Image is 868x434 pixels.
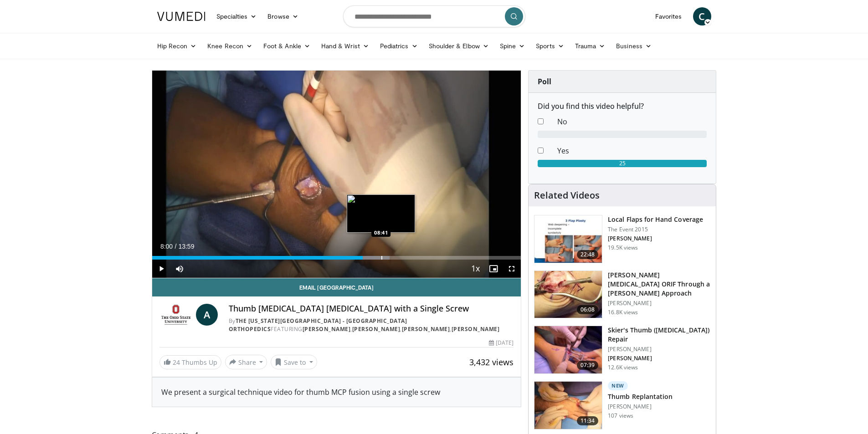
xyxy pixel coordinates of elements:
a: 24 Thumbs Up [159,355,221,369]
dd: No [550,116,714,127]
button: Fullscreen [503,260,521,278]
div: Progress Bar [152,256,521,260]
p: [PERSON_NAME] [608,346,710,353]
p: [PERSON_NAME] [608,235,703,242]
a: Spine [494,37,530,55]
span: 13:59 [178,243,194,250]
a: Pediatrics [375,37,423,55]
a: 06:08 [PERSON_NAME][MEDICAL_DATA] ORIF Through a [PERSON_NAME] Approach [PERSON_NAME] 16.8K views [534,271,710,319]
a: [PERSON_NAME] [452,325,500,333]
span: 22:48 [577,250,599,259]
div: By FEATURING , , , [229,317,514,333]
button: Save to [271,355,317,369]
a: 22:48 Local Flaps for Hand Coverage The Event 2015 [PERSON_NAME] 19.5K views [534,215,710,263]
button: Enable picture-in-picture mode [484,260,503,278]
a: The [US_STATE][GEOGRAPHIC_DATA] - [GEOGRAPHIC_DATA] Orthopedics [229,317,407,333]
p: 19.5K views [608,244,638,251]
a: Browse [262,7,304,26]
p: [PERSON_NAME] [608,300,710,307]
h3: Thumb Replantation [608,392,673,401]
span: / [175,243,177,250]
h3: Local Flaps for Hand Coverage [608,215,703,224]
div: [DATE] [489,339,514,347]
a: [PERSON_NAME] [303,325,351,333]
a: Specialties [211,7,262,26]
img: cf79e27c-792e-4c6a-b4db-18d0e20cfc31.150x105_q85_crop-smart_upscale.jpg [534,326,602,373]
a: A [196,304,218,326]
a: Favorites [650,7,688,26]
div: 25 [538,160,707,167]
a: 11:34 New Thumb Replantation [PERSON_NAME] 107 views [534,381,710,429]
p: 12.6K views [608,364,638,371]
span: 06:08 [577,305,599,314]
a: C [693,7,711,26]
h3: [PERSON_NAME][MEDICAL_DATA] ORIF Through a [PERSON_NAME] Approach [608,271,710,298]
a: [PERSON_NAME] [352,325,401,333]
p: [PERSON_NAME] [608,355,710,362]
button: Play [152,260,170,278]
a: [PERSON_NAME] [402,325,450,333]
span: 07:39 [577,361,599,370]
span: 3,432 views [469,357,514,368]
div: We present a surgical technique video for thumb MCP fusion using a single screw [161,387,512,398]
a: Knee Recon [202,37,258,55]
h6: Did you find this video helpful? [538,102,707,111]
a: Trauma [570,37,611,55]
img: af335e9d-3f89-4d46-97d1-d9f0cfa56dd9.150x105_q85_crop-smart_upscale.jpg [534,271,602,318]
p: New [608,381,628,390]
a: Shoulder & Elbow [423,37,494,55]
h4: Related Videos [534,190,600,201]
p: [PERSON_NAME] [608,403,673,410]
p: 107 views [608,412,633,419]
p: 16.8K views [608,309,638,316]
img: image.jpeg [347,194,415,233]
button: Playback Rate [466,260,484,278]
h4: Thumb [MEDICAL_DATA] [MEDICAL_DATA] with a Single Screw [229,304,514,314]
span: 8:00 [160,243,173,250]
img: VuMedi Logo [157,12,205,21]
a: Email [GEOGRAPHIC_DATA] [152,278,521,296]
a: Foot & Ankle [258,37,316,55]
img: b6f583b7-1888-44fa-9956-ce612c416478.150x105_q85_crop-smart_upscale.jpg [534,215,602,263]
a: Hand & Wrist [316,37,375,55]
img: The Ohio State University - Wexner Medical Center Orthopedics [159,304,192,326]
a: Business [611,37,657,55]
button: Share [225,355,267,369]
input: Search topics, interventions [343,5,525,27]
h3: Skier's Thumb ([MEDICAL_DATA]) Repair [608,326,710,344]
p: The Event 2015 [608,226,703,233]
a: Sports [530,37,570,55]
span: 24 [173,358,180,367]
button: Mute [170,260,189,278]
img: 86f7a411-b29c-4241-a97c-6b2d26060ca0.150x105_q85_crop-smart_upscale.jpg [534,382,602,429]
a: 07:39 Skier's Thumb ([MEDICAL_DATA]) Repair [PERSON_NAME] [PERSON_NAME] 12.6K views [534,326,710,374]
dd: Yes [550,145,714,156]
strong: Poll [538,77,551,87]
a: Hip Recon [152,37,202,55]
span: 11:34 [577,416,599,425]
video-js: Video Player [152,71,521,278]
